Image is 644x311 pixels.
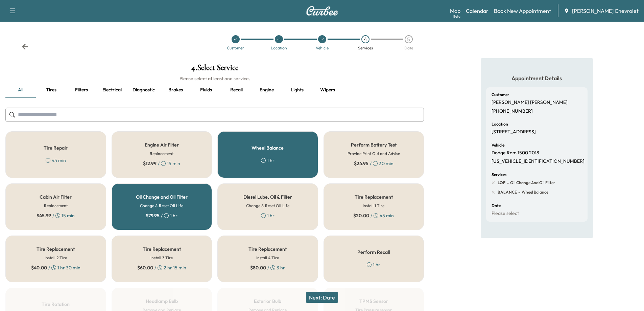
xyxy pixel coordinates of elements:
h6: Customer [492,93,509,97]
p: [STREET_ADDRESS] [492,129,536,135]
div: / 2 hr 15 min [137,264,186,271]
span: $ 79.95 [146,212,160,219]
h5: Perform Battery Test [351,142,397,147]
div: / 1 hr [146,212,177,219]
div: / 3 hr [250,264,285,271]
div: Beta [453,14,460,19]
div: 1 hr [367,261,380,268]
h6: Install 4 Tire [256,255,279,261]
h5: Tire Replacement [37,247,75,251]
h5: Engine Air Filter [145,142,179,147]
h1: 4 . Select Service [5,64,424,75]
span: $ 24.95 [354,160,368,167]
h5: Perform Recall [357,250,390,254]
div: / 30 min [354,160,393,167]
h5: Tire Replacement [355,195,393,199]
p: Dodge Ram 1500 2018 [492,150,539,156]
button: Electrical [97,82,127,98]
h6: Please select at least one service. [5,75,424,82]
h5: Tire Replacement [248,247,287,251]
span: $ 60.00 [137,264,153,271]
div: Vehicle [316,46,329,50]
span: Oil Change and Oil Filter [509,180,555,185]
p: [PERSON_NAME] [PERSON_NAME] [492,99,568,106]
p: [PHONE_NUMBER] [492,108,533,114]
button: Wipers [312,82,343,98]
div: basic tabs example [5,82,424,98]
button: Engine [252,82,282,98]
div: Location [271,46,287,50]
span: $ 12.99 [143,160,157,167]
span: LOF [498,180,505,185]
a: Calendar [466,7,488,15]
div: Services [358,46,373,50]
h5: Tire Repair [44,146,68,150]
span: $ 20.00 [353,212,369,219]
h6: Replacement [44,203,68,209]
div: / 1 hr 30 min [31,264,80,271]
h5: Oil Change and Oil Filter [136,195,188,199]
div: 4 [361,35,369,43]
button: Recall [221,82,252,98]
button: Diagnostic [127,82,160,98]
p: [US_VEHICLE_IDENTIFICATION_NUMBER] [492,158,585,164]
button: Lights [282,82,312,98]
img: Curbee Logo [306,6,338,16]
h6: Provide Print Out and Advise [348,151,400,157]
div: / 15 min [143,160,180,167]
h6: Install 1 Tire [363,203,384,209]
h5: Cabin Air Filter [40,195,72,199]
h5: Wheel Balance [252,146,284,150]
h6: Install 3 Tire [150,255,173,261]
h6: Services [492,173,506,177]
span: Wheel Balance [520,190,548,195]
h5: Diesel Lube, Oil & Filter [243,195,292,199]
h6: Change & Reset Oil Life [246,203,289,209]
button: Filters [66,82,97,98]
div: / 15 min [37,212,75,219]
span: $ 80.00 [250,264,266,271]
div: 45 min [46,157,66,164]
button: Brakes [160,82,191,98]
a: MapBeta [450,7,460,15]
h6: Location [492,122,508,126]
h6: Change & Reset Oil Life [140,203,183,209]
button: Fluids [191,82,221,98]
p: Please select [492,210,519,217]
a: Book New Appointment [494,7,551,15]
div: Back [22,43,28,50]
div: Customer [227,46,244,50]
span: [PERSON_NAME] Chevrolet [572,7,639,15]
span: - [505,179,509,186]
div: 1 hr [261,212,275,219]
div: 1 hr [261,157,275,164]
button: all [5,82,36,98]
span: $ 40.00 [31,264,47,271]
h6: Date [492,204,501,208]
h6: Vehicle [492,143,504,147]
h6: Install 2 Tire [45,255,67,261]
span: - [517,189,520,196]
span: $ 45.99 [37,212,51,219]
h6: Replacement [150,151,173,157]
div: 5 [405,35,413,43]
div: Date [404,46,413,50]
h5: Appointment Details [486,74,588,82]
div: / 45 min [353,212,394,219]
button: Next: Date [306,292,338,303]
h5: Tire Replacement [143,247,181,251]
button: Tires [36,82,66,98]
span: BALANCE [498,190,517,195]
